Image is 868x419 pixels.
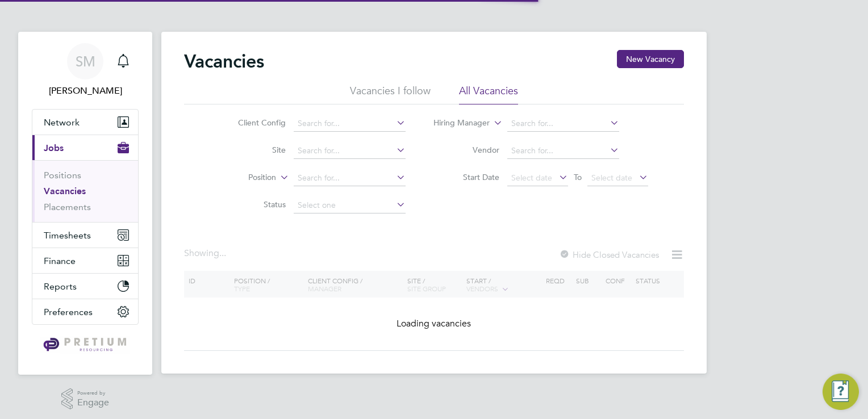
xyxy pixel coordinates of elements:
[32,43,139,98] a: SM[PERSON_NAME]
[434,172,499,182] label: Start Date
[220,199,286,209] label: Status
[32,160,138,222] div: Jobs
[211,172,276,183] label: Position
[220,145,286,155] label: Site
[434,145,499,155] label: Vendor
[44,117,80,128] span: Network
[294,170,406,186] input: Search for...
[32,299,138,324] button: Preferences
[44,186,86,196] a: Vacancies
[823,374,859,410] button: Engage Resource Center
[77,398,109,408] span: Engage
[294,143,406,159] input: Search for...
[32,274,138,299] button: Reports
[44,143,64,153] span: Jobs
[459,84,518,104] li: All Vacancies
[350,84,431,104] li: Vacancies I follow
[570,170,585,185] span: To
[32,135,138,160] button: Jobs
[591,173,632,183] span: Select date
[507,116,619,132] input: Search for...
[44,281,77,292] span: Reports
[559,249,659,260] label: Hide Closed Vacancies
[617,50,684,68] button: New Vacancy
[184,248,228,259] div: Showing
[294,198,406,213] input: Select one
[40,336,130,354] img: pretium-logo-retina.png
[424,118,490,129] label: Hiring Manager
[76,54,95,69] span: SM
[32,84,139,98] span: Sinead Mills
[44,307,93,317] span: Preferences
[511,173,552,183] span: Select date
[61,388,110,410] a: Powered byEngage
[44,170,81,181] a: Positions
[32,336,139,354] a: Go to home page
[184,50,264,73] h2: Vacancies
[44,230,91,241] span: Timesheets
[32,110,138,135] button: Network
[44,255,76,266] span: Finance
[220,118,286,128] label: Client Config
[294,116,406,132] input: Search for...
[32,223,138,248] button: Timesheets
[18,32,152,375] nav: Main navigation
[44,202,91,212] a: Placements
[77,388,109,398] span: Powered by
[219,248,226,259] span: ...
[32,248,138,273] button: Finance
[507,143,619,159] input: Search for...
